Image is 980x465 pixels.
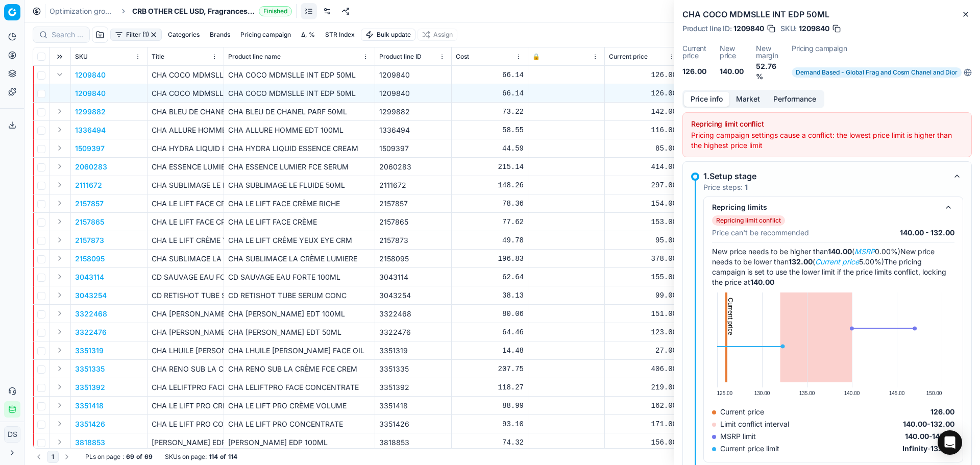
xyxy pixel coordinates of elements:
button: 3351319 [75,346,104,356]
button: Expand [54,197,66,209]
h2: CHA COCO MDMSLLE INT EDP 50ML [682,8,972,20]
button: Categories [164,29,204,41]
p: CHA ALLURE HOMME EDT 100ML [152,125,219,135]
div: CHA [PERSON_NAME] EDT 100ML [228,309,371,319]
text: 145.00 [889,390,905,396]
p: 140.00 - 132.00 [900,228,954,238]
div: 1299882 [379,107,447,117]
strong: 69 [144,453,153,461]
div: 44.59 [456,143,524,154]
p: CHA LHUILE [PERSON_NAME] FACE OIL [152,346,219,356]
p: CHA SUBLIMAGE LE FLUIDE 50ML [152,180,219,190]
button: Expand [54,399,66,411]
span: The pricing campaign is set to use the lower limit if the price limits conflict, locking the pric... [712,257,946,286]
span: SKUs on page : [165,453,207,461]
button: 2157865 [75,217,104,227]
p: Price can't be recommended [712,228,809,238]
div: 80.06 [456,309,524,319]
div: 3043114 [379,272,447,282]
div: CHA ESSENCE LUMIER FCE SERUM [228,162,371,172]
button: Performance [767,92,823,107]
text: 130.00 [754,390,770,396]
div: 77.62 [456,217,524,227]
p: CHA LE LIFT CRÈME YEUX EYE CRM [152,235,219,246]
button: Expand [54,418,66,430]
button: Expand [54,344,66,356]
div: 58.55 [456,125,524,135]
div: CHA SUBLIMAGE LE FLUIDE 50ML [228,180,371,190]
p: 2060283 [75,162,107,172]
div: 297.00 [609,180,677,190]
div: 414.00 [609,162,677,172]
div: 1.Setup stage [703,170,947,182]
div: 73.22 [456,107,524,117]
div: CHA ALLURE HOMME EDT 100ML [228,125,371,135]
div: 3351426 [379,419,447,429]
p: CHA [PERSON_NAME] EDT 100ML [152,309,219,319]
div: CHA LE LIFT FACE CRÈME RICHE [228,199,371,209]
button: 2158095 [75,254,105,264]
div: 1336494 [379,125,447,135]
span: Current price [609,53,648,61]
text: Current price [727,298,734,335]
div: Current price limit [712,444,779,454]
div: 2157865 [379,217,447,227]
span: Finished [259,6,292,16]
button: 3043254 [75,290,107,301]
div: 126.00 [609,88,677,99]
button: 3322476 [75,327,107,337]
strong: 140.00 - [903,420,930,428]
p: CHA LE LIFT FACE CRÈME [152,217,219,227]
div: CHA LE LIFT PRO CRÈME VOLUME [228,401,371,411]
button: 1209840 [75,88,106,99]
div: 3351392 [379,382,447,393]
button: STR Index [321,29,359,41]
button: 1 [47,451,59,463]
button: Market [729,92,767,107]
button: Expand [54,124,66,136]
strong: 132.30 [930,444,954,453]
button: Go to previous page [33,451,45,463]
div: 207.75 [456,364,524,374]
text: 135.00 [799,390,815,396]
div: 66.14 [456,70,524,80]
button: Expand [54,307,66,320]
button: Expand [54,234,66,246]
p: CHA LELIFTPRO FACE CONCENTRATE [152,382,219,393]
div: 219.00 [609,382,677,393]
div: 118.27 [456,382,524,393]
div: 1209840 [379,70,447,80]
button: 2157873 [75,235,104,246]
div: 151.00 [609,309,677,319]
button: 1336494 [75,125,106,135]
button: Expand [54,105,66,117]
strong: 1 [745,183,748,191]
p: CHA ESSENCE LUMIER FCE SERUM [152,162,219,172]
p: CHA HYDRA LIQUID ESSENCE CREAM [152,143,219,154]
nav: pagination [33,451,73,463]
div: CHA HYDRA LIQUID ESSENCE CREAM [228,143,371,154]
p: 3351392 [75,382,105,393]
div: 99.00 [609,290,677,301]
dd: 126.00 [682,66,707,82]
div: Repricing limits [712,202,938,212]
div: 148.26 [456,180,524,190]
div: 38.13 [456,290,524,301]
button: Brands [206,29,234,41]
p: CHA LE LIFT FACE CRÈME RICHE [152,199,219,209]
strong: of [220,453,226,461]
div: MSRP limit [712,431,756,442]
div: 74.32 [456,437,524,448]
strong: 140.00 [905,432,929,440]
div: 406.00 [609,364,677,374]
button: Filter (1) [110,29,162,41]
div: 3351418 [379,401,447,411]
button: Expand [54,179,66,191]
button: Assign [418,29,457,41]
div: 2157857 [379,199,447,209]
button: Expand [54,381,66,393]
